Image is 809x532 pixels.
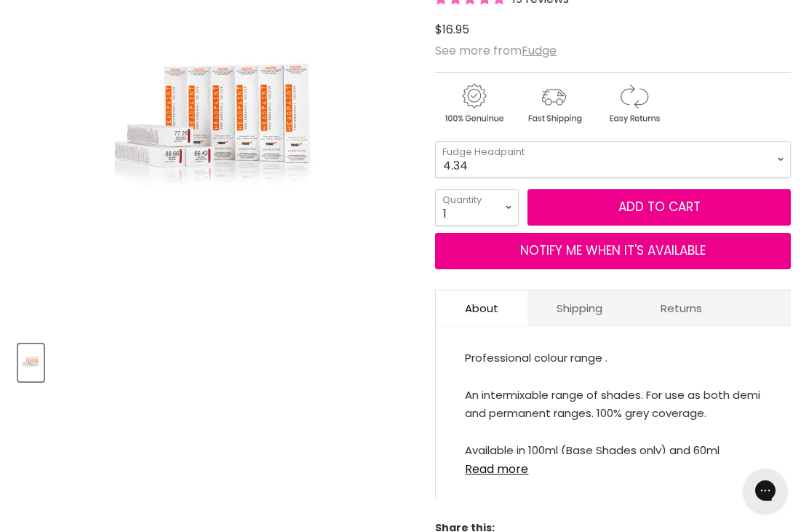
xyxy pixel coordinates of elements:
[20,346,42,380] img: Fudge Headpaint
[465,349,762,454] div: Professional colour range . An intermixable range of shades. For use as both demi and permanent r...
[435,189,519,226] select: Quantity
[435,82,512,126] img: genuine.gif
[618,198,701,215] span: Add to cart
[435,21,469,38] span: $16.95
[435,42,557,59] span: See more from
[435,233,791,269] button: NOTIFY ME WHEN IT'S AVAILABLE
[515,82,592,126] img: shipping.gif
[16,340,418,381] div: Product thumbnails
[18,344,44,381] button: Fudge Headpaint
[522,42,557,59] a: Fudge
[436,290,527,326] a: About
[736,464,794,517] iframe: Gorgias live chat messenger
[465,454,762,476] a: Read more
[527,189,791,226] button: Add to cart
[527,290,631,326] a: Shipping
[595,82,672,126] img: returns.gif
[631,290,731,326] a: Returns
